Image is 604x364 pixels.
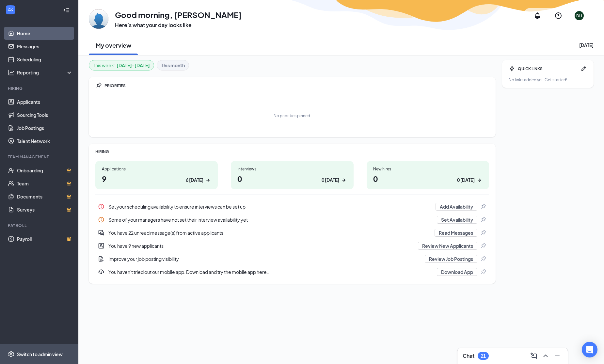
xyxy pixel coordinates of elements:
[95,239,489,252] div: You have 9 new applicants
[98,216,104,223] svg: Info
[17,121,73,135] a: Job Postings
[237,166,347,172] div: Interviews
[480,243,486,249] svg: Pin
[542,352,549,360] svg: ChevronUp
[95,252,489,265] div: Improve your job posting visibility
[509,77,587,83] div: No links added yet. Get started!
[104,83,489,88] div: PRIORITIES
[7,7,14,13] svg: WorkstreamLogo
[418,242,477,250] button: Review New Applicants
[95,226,489,239] div: You have 22 unread message(s) from active applicants
[518,66,578,71] div: QUICK LINKS
[95,265,489,278] div: You haven't tried out our mobile app. Download and try the mobile app here...
[108,216,433,223] div: Some of your managers have not set their interview availability yet
[102,173,211,184] h1: 9
[435,229,477,237] button: Read Messages
[322,177,339,183] div: 0 [DATE]
[533,12,541,20] svg: Notifications
[373,166,483,172] div: New hires
[96,41,131,49] h2: My overview
[553,352,561,360] svg: Minimize
[552,351,563,361] button: Minimize
[17,164,73,177] a: OnboardingCrown
[480,229,486,236] svg: Pin
[95,226,489,239] a: DoubleChatActiveYou have 22 unread message(s) from active applicantsRead MessagesPin
[530,352,538,360] svg: ComposeMessage
[437,268,477,276] button: Download App
[17,177,73,190] a: TeamCrown
[17,108,73,121] a: Sourcing Tools
[95,200,489,213] a: InfoSet your scheduling availability to ensure interviews can be set upAdd AvailabilityPin
[373,173,483,184] h1: 0
[580,65,587,72] svg: Pen
[98,269,104,275] svg: Download
[17,190,73,203] a: DocumentsCrown
[102,166,211,172] div: Applications
[95,265,489,278] a: DownloadYou haven't tried out our mobile app. Download and try the mobile app here...Download AppPin
[457,177,475,183] div: 0 [DATE]
[579,42,594,48] div: [DATE]
[8,86,72,91] div: Hiring
[117,62,150,69] b: [DATE] - [DATE]
[17,232,73,245] a: PayrollCrown
[95,82,102,89] svg: Pin
[274,113,311,119] div: No priorities pinned.
[576,13,582,19] div: DH
[17,203,73,216] a: SurveysCrown
[8,223,72,228] div: Payroll
[95,213,489,226] div: Some of your managers have not set their interview availability yet
[108,256,421,262] div: Improve your job posting visibility
[17,27,73,40] a: Home
[480,256,486,262] svg: Pin
[237,173,347,184] h1: 0
[205,177,211,183] svg: ArrowRight
[367,161,489,189] a: New hires00 [DATE]ArrowRight
[95,252,489,265] a: DocumentAddImprove your job posting visibilityReview Job PostingsPin
[17,351,63,357] div: Switch to admin view
[95,200,489,213] div: Set your scheduling availability to ensure interviews can be set up
[63,7,70,13] svg: Collapse
[480,216,486,223] svg: Pin
[115,9,242,20] h1: Good morning, [PERSON_NAME]
[108,243,414,249] div: You have 9 new applicants
[108,229,431,236] div: You have 22 unread message(s) from active applicants
[17,95,73,108] a: Applicants
[17,135,73,148] a: Talent Network
[186,177,203,183] div: 6 [DATE]
[425,255,477,263] button: Review Job Postings
[480,269,486,275] svg: Pin
[98,203,104,210] svg: Info
[480,203,486,210] svg: Pin
[8,351,14,357] svg: Settings
[8,154,72,160] div: Team Management
[436,203,477,211] button: Add Availability
[8,69,14,76] svg: Analysis
[95,149,489,154] div: HIRING
[509,65,515,72] svg: Bolt
[17,40,73,53] a: Messages
[108,203,432,210] div: Set your scheduling availability to ensure interviews can be set up
[231,161,353,189] a: Interviews00 [DATE]ArrowRight
[95,213,489,226] a: InfoSome of your managers have not set their interview availability yetSet AvailabilityPin
[341,177,347,183] svg: ArrowRight
[554,12,562,20] svg: QuestionInfo
[540,351,551,361] button: ChevronUp
[582,342,597,357] div: Open Intercom Messenger
[529,351,539,361] button: ComposeMessage
[98,229,104,236] svg: DoubleChatActive
[437,216,477,224] button: Set Availability
[98,256,104,262] svg: DocumentAdd
[108,269,433,275] div: You haven't tried out our mobile app. Download and try the mobile app here...
[17,69,73,76] div: Reporting
[93,62,150,69] div: This week :
[89,9,108,29] img: David Harrison
[161,62,185,69] b: This month
[463,352,474,359] h3: Chat
[481,353,486,359] div: 21
[98,243,104,249] svg: UserEntity
[115,22,242,29] h3: Here’s what your day looks like
[95,161,218,189] a: Applications96 [DATE]ArrowRight
[95,239,489,252] a: UserEntityYou have 9 new applicantsReview New ApplicantsPin
[17,53,73,66] a: Scheduling
[476,177,483,183] svg: ArrowRight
